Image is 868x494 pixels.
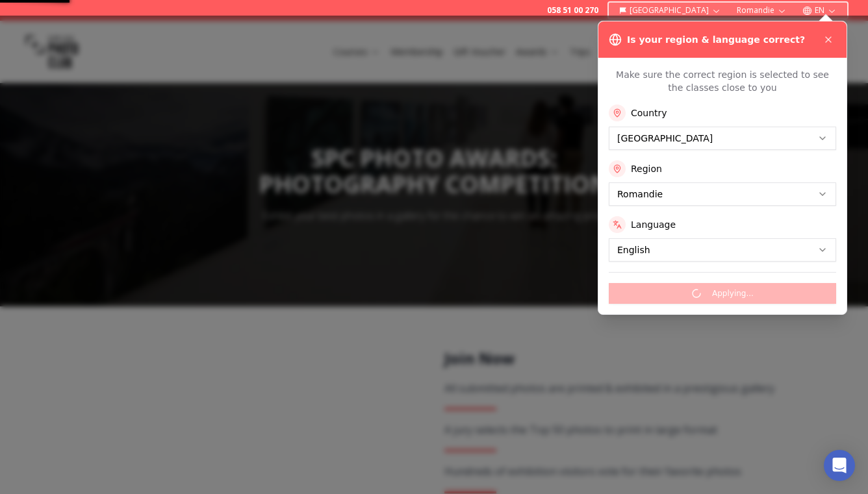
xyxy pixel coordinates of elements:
[797,3,842,18] button: EN
[627,33,805,46] h3: Is your region & language correct?
[609,68,836,94] p: Make sure the correct region is selected to see the classes close to you
[547,5,598,16] a: 058 51 00 270
[631,106,667,119] label: Country
[631,218,676,231] label: Language
[631,162,662,175] label: Region
[614,3,726,18] button: [GEOGRAPHIC_DATA]
[732,3,792,18] button: Romandie
[824,450,855,481] div: Open Intercom Messenger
